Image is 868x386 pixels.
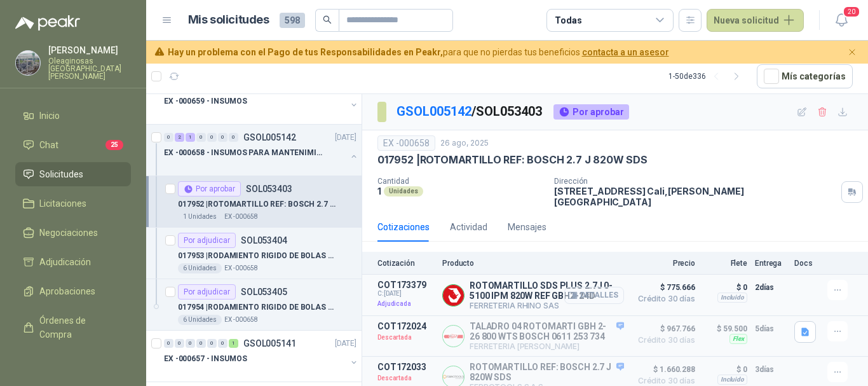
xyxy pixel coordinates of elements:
[39,109,60,123] span: Inicio
[218,339,227,348] div: 0
[755,259,787,268] p: Entrega
[164,78,359,119] a: 0 2 0 0 0 0 0 GSOL005143[DATE] EX -000659 - INSUMOS
[39,196,86,210] span: Licitaciones
[377,372,435,385] p: Descartada
[39,314,119,341] span: Órdenes de Compra
[377,290,435,298] span: C: [DATE]
[280,13,305,28] span: 598
[164,95,247,107] p: EX -000659 - INSUMOS
[470,341,624,351] p: FERRETERIA [PERSON_NAME]
[707,9,804,32] button: Nueva solicitud
[470,362,624,382] p: ROTOMARTILLO REF: BOSCH 2.7 J 820W SDS
[168,45,669,59] span: para que no pierdas tus beneficios
[377,220,430,234] div: Cotizaciones
[48,46,131,55] p: [PERSON_NAME]
[39,138,58,152] span: Chat
[397,102,543,121] p: / SOL053403
[218,133,227,142] div: 0
[830,9,853,32] button: 20
[39,255,91,269] span: Adjudicación
[15,279,131,303] a: Aprobaciones
[15,221,131,245] a: Negociaciones
[207,339,217,348] div: 0
[178,284,236,300] div: Por adjudicar
[335,338,356,350] p: [DATE]
[243,133,296,142] p: GSOL005142
[39,226,98,240] span: Negociaciones
[377,186,381,196] p: 1
[555,13,581,27] div: Todas
[241,236,287,245] p: SOL053404
[377,153,648,167] p: 017952 | ROTOMARTILLO REF: BOSCH 2.7 J 820W SDS
[553,104,629,120] div: Por aprobar
[146,279,362,331] a: Por adjudicarSOL053405017954 |RODAMIENTO RIGIDO DE BOLAS REF: 6008 C36 UnidadesEX -000658
[15,104,131,128] a: Inicio
[16,51,40,75] img: Company Logo
[196,339,206,348] div: 0
[178,181,241,196] div: Por aprobar
[15,133,131,157] a: Chat25
[335,132,356,144] p: [DATE]
[229,339,238,348] div: 1
[15,162,131,186] a: Solicitudes
[178,250,336,262] p: 017953 | RODAMIENTO RIGIDO DE BOLAS REF: 6007 C3
[164,339,173,348] div: 0
[186,339,195,348] div: 0
[241,287,287,296] p: SOL053405
[632,362,695,377] span: $ 1.660.288
[442,259,624,268] p: Producto
[178,233,236,248] div: Por adjudicar
[470,280,624,301] p: ROTOMARTILLO SDS PLUS 2.7J 0-5100 IPM 820W REF GBH2-24D
[105,140,123,150] span: 25
[146,176,362,228] a: Por aprobarSOL053403017952 |ROTOMARTILLO REF: BOSCH 2.7 J 820W SDS1 UnidadesEX -000658
[794,259,820,268] p: Docs
[39,167,83,181] span: Solicitudes
[377,362,435,372] p: COT172033
[554,186,836,207] p: [STREET_ADDRESS] Cali , [PERSON_NAME][GEOGRAPHIC_DATA]
[224,263,258,273] p: EX -000658
[755,280,787,295] p: 2 días
[377,331,435,344] p: Descartada
[323,15,332,24] span: search
[703,321,747,336] p: $ 59.500
[755,362,787,377] p: 3 días
[178,198,336,210] p: 017952 | ROTOMARTILLO REF: BOSCH 2.7 J 820W SDS
[15,250,131,274] a: Adjudicación
[668,66,747,86] div: 1 - 50 de 336
[164,133,173,142] div: 0
[377,177,544,186] p: Cantidad
[15,191,131,216] a: Licitaciones
[15,308,131,347] a: Órdenes de Compra
[229,133,238,142] div: 0
[207,133,217,142] div: 0
[470,301,624,310] p: FERRETERIA RHINO SAS
[703,362,747,377] p: $ 0
[443,326,464,347] img: Company Logo
[397,104,471,119] a: GSOL005142
[196,133,206,142] div: 0
[178,315,222,325] div: 6 Unidades
[377,259,435,268] p: Cotización
[757,64,853,88] button: Mís categorías
[717,293,747,303] div: Incluido
[178,301,336,314] p: 017954 | RODAMIENTO RIGIDO DE BOLAS REF: 6008 C3
[377,298,435,310] p: Adjudicada
[703,280,747,295] p: $ 0
[164,147,322,159] p: EX -000658 - INSUMOS PARA MANTENIMIENTO MECANICO
[440,137,489,149] p: 26 ago, 2025
[48,57,131,80] p: Oleaginosas [GEOGRAPHIC_DATA][PERSON_NAME]
[729,334,747,344] div: Flex
[146,228,362,279] a: Por adjudicarSOL053404017953 |RODAMIENTO RIGIDO DE BOLAS REF: 6007 C36 UnidadesEX -000658
[844,45,860,60] button: Cerrar
[717,375,747,385] div: Incluido
[224,315,258,325] p: EX -000658
[377,280,435,290] p: COT173379
[384,186,423,196] div: Unidades
[164,353,247,365] p: EX -000657 - INSUMOS
[178,263,222,273] div: 6 Unidades
[632,321,695,336] span: $ 967.766
[243,339,296,348] p: GSOL005141
[632,336,695,344] span: Crédito 30 días
[15,352,131,376] a: Remisiones
[15,15,80,31] img: Logo peakr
